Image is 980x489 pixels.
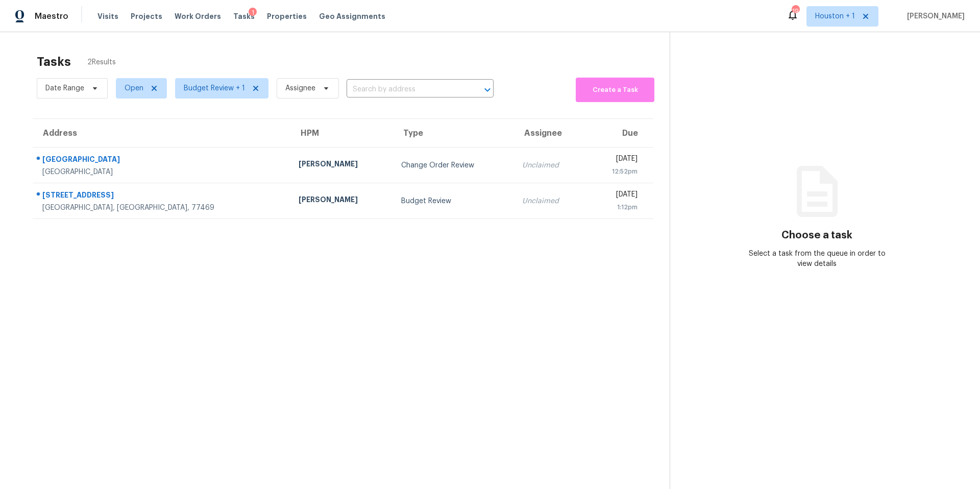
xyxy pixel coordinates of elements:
span: Geo Assignments [319,11,385,21]
span: Work Orders [175,11,221,21]
div: Unclaimed [522,196,578,206]
h3: Choose a task [781,230,852,240]
span: Properties [267,11,307,21]
h2: Tasks [37,57,71,67]
th: Address [33,119,290,148]
th: Due [586,119,653,148]
div: Change Order Review [401,160,506,170]
div: 1:12pm [594,202,638,212]
span: Budget Review + 1 [184,83,245,93]
div: [DATE] [594,189,638,202]
button: Open [480,83,495,97]
div: 1 [249,8,257,18]
div: Budget Review [401,196,506,206]
div: Select a task from the queue in order to view details [744,249,891,269]
div: [PERSON_NAME] [299,194,385,207]
span: Tasks [233,13,255,20]
div: [GEOGRAPHIC_DATA] [42,154,282,167]
div: [PERSON_NAME] [299,159,385,172]
input: Search by address [347,82,465,97]
span: Date Range [45,83,84,93]
div: [STREET_ADDRESS] [42,190,282,203]
button: Create a Task [576,78,654,102]
span: Open [125,83,143,93]
th: HPM [290,119,393,148]
span: Visits [97,11,118,21]
th: Assignee [514,119,586,148]
div: [GEOGRAPHIC_DATA] [42,167,282,177]
span: Projects [131,11,162,21]
div: Unclaimed [522,160,578,170]
span: 2 Results [87,57,116,67]
span: Maestro [35,11,68,21]
div: [DATE] [594,154,638,166]
div: 19 [792,6,799,16]
th: Type [393,119,514,148]
span: Assignee [285,83,315,93]
div: 12:52pm [594,166,638,177]
span: Create a Task [581,84,649,96]
div: [GEOGRAPHIC_DATA], [GEOGRAPHIC_DATA], 77469 [42,203,282,213]
span: [PERSON_NAME] [903,11,965,21]
span: Houston + 1 [815,11,855,21]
